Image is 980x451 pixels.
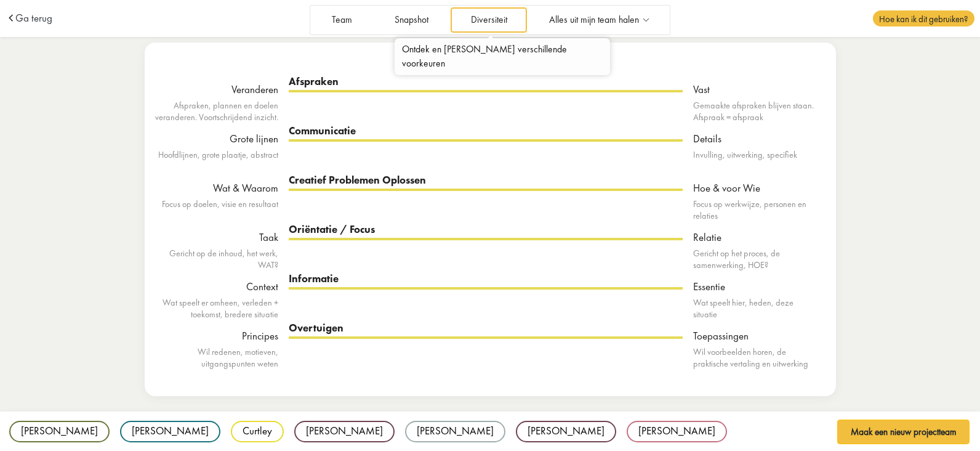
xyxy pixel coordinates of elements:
div: Wil voorbeelden horen, de praktische vertaling en uitwerking [693,346,816,370]
div: Afspraken, plannen en doelen veranderen. Voortschrijdend inzicht. [155,100,278,123]
div: Hoofdlijnen, grote plaatje, abstract [155,149,278,161]
div: Wil redenen, motieven, uitgangspunten weten [155,346,278,370]
div: Wat speelt er omheen, verleden + toekomst, bredere situatie [155,297,278,320]
div: Relatie [693,230,816,245]
img: info.svg [574,62,584,73]
div: [PERSON_NAME] [9,421,110,442]
div: Taak [155,230,278,245]
div: [PERSON_NAME] [516,421,616,442]
div: Check de diversiteit in je team [155,59,825,75]
div: Grote lijnen [155,132,278,147]
button: Maak een nieuw projectteam [837,420,970,444]
div: Details [693,132,816,147]
a: Ga terug [15,13,52,23]
div: Wat speelt hier, heden, deze situatie [693,297,816,320]
div: [PERSON_NAME] [627,421,727,442]
div: Gericht op het proces, de samenwerking, HOE? [693,248,816,271]
div: Context [155,280,278,295]
div: Gemaakte afspraken blijven staan. Afspraak = afspraak [693,100,816,123]
div: [PERSON_NAME] [405,421,505,442]
div: Focus op werkwijze, personen en relaties [693,198,816,222]
div: Gericht op de inhoud, het werk, WAT? [155,248,278,271]
div: Invulling, uitwerking, specifiek [693,149,816,161]
div: Toepassingen [693,329,816,344]
div: Principes [155,329,278,344]
span: Alles uit mijn team halen [549,15,639,25]
div: Oriëntatie / Focus [289,222,683,237]
a: Team [312,7,372,33]
a: Alles uit mijn team halen [529,7,669,33]
div: Overtuigen [289,321,683,336]
div: Wat & Waarom [155,181,278,196]
div: Creatief Problemen Oplossen [289,173,683,188]
div: Vast [693,83,816,97]
div: Hoe & voor Wie [693,181,816,196]
div: Informatie [289,272,683,286]
div: Focus op doelen, visie en resultaat [155,198,278,210]
div: Veranderen [155,83,278,97]
a: Diversiteit [451,7,527,33]
div: Essentie [693,280,816,295]
div: Curtley [231,421,284,442]
a: Snapshot [374,7,448,33]
div: [PERSON_NAME] [120,421,220,442]
div: Communicatie [289,124,683,139]
span: Hoe kan ik dit gebruiken? [873,10,974,26]
div: Afspraken [289,75,683,89]
div: [PERSON_NAME] [294,421,395,442]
